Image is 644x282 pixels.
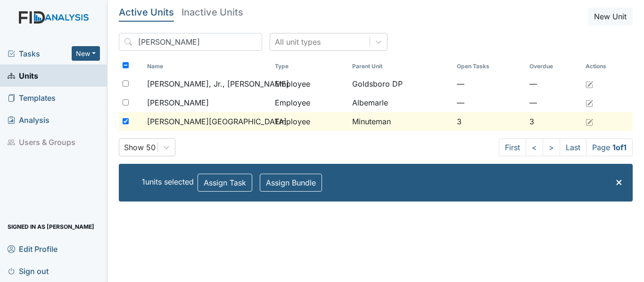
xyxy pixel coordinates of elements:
span: Templates [8,90,56,105]
strong: 1 of 1 [612,143,627,152]
span: Page [586,138,633,156]
th: Actions [582,58,629,74]
td: Employee [271,93,348,112]
span: [PERSON_NAME][GEOGRAPHIC_DATA] [147,116,287,127]
span: [PERSON_NAME], Jr., [PERSON_NAME] [147,78,289,89]
span: Units [8,68,38,83]
button: New Unit [588,8,633,25]
td: Albemarle [348,93,453,112]
a: Tasks [8,48,72,59]
a: First [499,138,526,156]
th: Toggle SortBy [348,58,453,74]
input: Search... [119,33,262,51]
a: < [526,138,543,156]
span: [PERSON_NAME] [147,97,209,108]
a: Last [560,138,586,156]
a: Edit [586,97,593,108]
td: Goldsboro DP [348,74,453,93]
button: New [72,46,100,61]
span: Edit Profile [8,242,58,256]
th: Toggle SortBy [143,58,271,74]
td: — [526,74,582,93]
span: Sign out [8,264,49,278]
span: Signed in as [PERSON_NAME] [8,219,94,234]
a: > [543,138,560,156]
td: Employee [271,112,348,131]
nav: task-pagination [499,138,633,156]
td: — [453,93,525,112]
button: Assign Task [198,174,252,192]
a: Edit [586,78,593,89]
div: Show 50 [124,142,156,153]
span: 1 units selected [142,177,194,186]
input: Toggle All Rows Selected [123,62,129,68]
td: Minuteman [348,112,453,131]
a: Edit [586,116,593,127]
td: — [526,93,582,112]
td: — [453,74,525,93]
button: Assign Bundle [260,174,322,192]
td: Employee [271,74,348,93]
td: 3 [526,112,582,131]
td: 3 [453,112,525,131]
th: Toggle SortBy [526,58,582,74]
h5: Active Units [119,8,174,17]
h5: Inactive Units [182,8,243,17]
th: Toggle SortBy [453,58,525,74]
span: × [615,175,623,188]
span: Analysis [8,113,50,127]
th: Toggle SortBy [271,58,348,74]
div: All unit types [275,36,321,48]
